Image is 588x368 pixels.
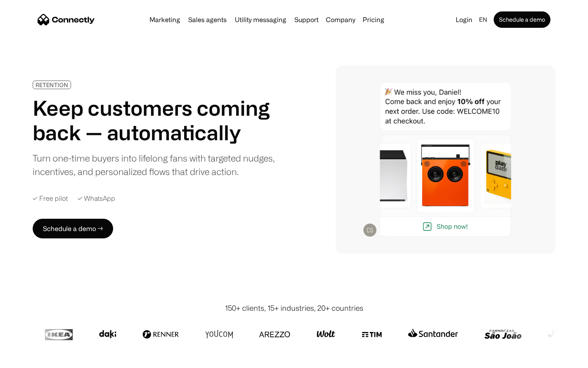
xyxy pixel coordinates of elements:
[185,16,230,23] a: Sales agents
[8,353,49,365] aside: Language selected: English
[33,195,68,202] div: ✓ Free pilot
[16,354,49,365] ul: Language list
[326,14,355,25] div: Company
[225,303,363,314] div: 150+ clients, 15+ industries, 20+ countries
[291,16,322,23] a: Support
[232,16,290,23] a: Utility messaging
[78,195,115,202] div: ✓ WhatsApp
[476,14,492,25] div: en
[36,82,68,88] div: RETENTION
[494,11,550,28] a: Schedule a demo
[38,13,95,26] a: home
[33,96,281,145] h1: Keep customers coming back — automatically
[359,16,388,23] a: Pricing
[479,14,487,25] div: en
[452,14,476,25] a: Login
[146,16,183,23] a: Marketing
[323,14,358,25] div: Company
[33,151,281,178] div: Turn one-time buyers into lifelong fans with targeted nudges, incentives, and personalized flows ...
[33,219,113,238] a: Schedule a demo →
